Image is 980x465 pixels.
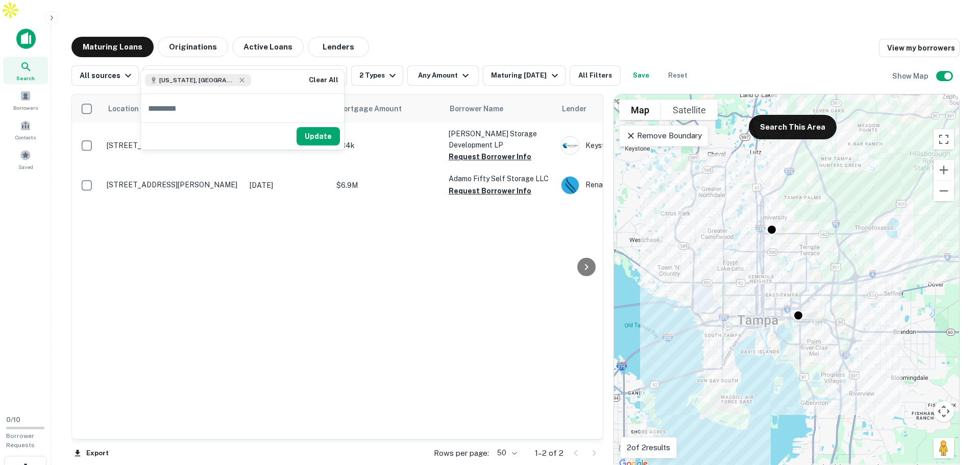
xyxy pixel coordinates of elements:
button: Active Loans [232,37,304,57]
span: Location [108,103,139,115]
span: 0 / 10 [6,416,20,424]
a: Saved [3,145,48,173]
button: Request Borrower Info [449,151,531,163]
iframe: Chat Widget [929,383,980,432]
th: Mortgage Amount [331,94,444,123]
img: picture [561,137,579,154]
span: [US_STATE], [GEOGRAPHIC_DATA] [159,76,236,85]
button: Clear All [307,74,340,86]
button: Search This Area [749,115,837,139]
a: Contacts [3,116,48,143]
button: Maturing Loans [71,37,154,57]
p: Rows per page: [434,447,489,459]
button: Zoom out [934,181,954,201]
button: 2 Types [351,65,403,86]
button: Maturing [DATE] [483,65,565,86]
span: Contacts [15,133,36,141]
button: Export [71,446,111,461]
button: Lenders [308,37,369,57]
span: Saved [18,163,33,171]
button: Originations [158,37,228,57]
p: 1–2 of 2 [535,447,563,459]
button: Toggle fullscreen view [934,129,954,150]
a: Search [3,57,48,84]
div: Maturing [DATE] [491,69,560,82]
button: Drag Pegman onto the map to open Street View [934,438,954,458]
img: capitalize-icon.png [16,29,36,49]
p: 2 of 2 results [627,442,670,454]
button: Update [297,127,340,145]
button: Show satellite imagery [661,100,718,120]
h6: Show Map [892,70,930,82]
img: picture [561,177,579,194]
a: Borrowers [3,86,48,114]
p: [DATE] [250,180,326,191]
button: Reset [661,65,694,86]
p: [PERSON_NAME] Storage Development LP [449,128,551,151]
a: View my borrowers [879,39,960,57]
button: All Filters [570,65,621,86]
span: Borrowers [13,104,38,112]
button: Any Amount [407,65,479,86]
p: [STREET_ADDRESS][PERSON_NAME] [107,141,239,150]
div: All sources [80,69,134,82]
button: Request Borrower Info [449,185,531,197]
p: $6.9M [336,180,438,191]
button: Save your search to get updates of matches that match your search criteria. [625,65,657,86]
p: [STREET_ADDRESS][PERSON_NAME] [107,180,239,189]
button: Show street map [619,100,661,120]
button: Zoom in [934,160,954,180]
p: Adamo Fifty Self Storage LLC [449,173,551,184]
p: Remove Boundary [626,130,702,142]
p: $34k [336,140,438,151]
span: Search [16,74,35,82]
span: Lender [562,103,586,115]
div: Keystone National Group [561,136,714,155]
button: All sources [71,65,139,86]
span: Borrower Name [450,103,503,115]
th: Borrower Name [444,94,556,123]
span: Borrower Requests [6,432,35,449]
span: Mortgage Amount [337,103,415,115]
div: Renasant Bank [561,176,714,194]
div: 50 [493,446,519,460]
th: Lender [556,94,719,123]
th: Location [102,94,244,123]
